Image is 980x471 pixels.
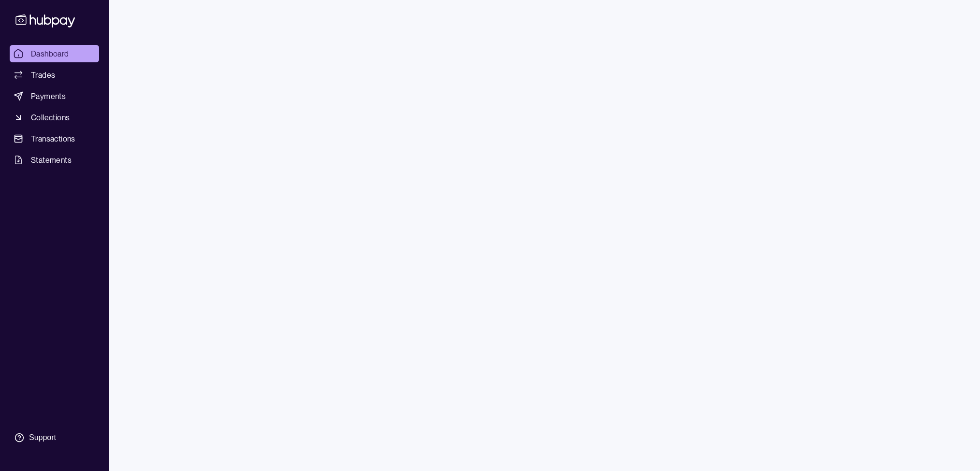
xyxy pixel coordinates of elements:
[10,87,99,105] a: Payments
[29,432,56,443] div: Support
[31,154,72,166] span: Statements
[10,66,99,84] a: Trades
[31,90,66,102] span: Payments
[10,109,99,126] a: Collections
[31,48,69,59] span: Dashboard
[10,428,99,448] a: Support
[31,112,70,123] span: Collections
[10,45,99,62] a: Dashboard
[31,69,55,81] span: Trades
[10,130,99,147] a: Transactions
[10,151,99,169] a: Statements
[31,133,75,144] span: Transactions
